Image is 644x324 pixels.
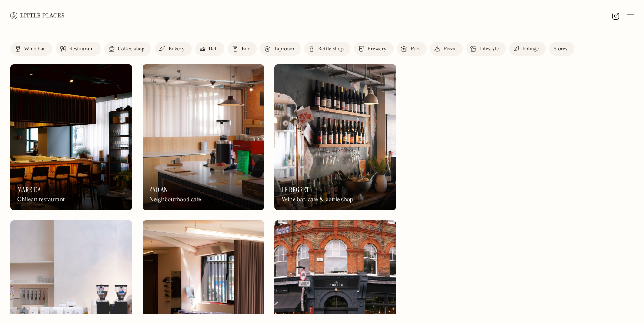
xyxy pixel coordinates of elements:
h3: Mareida [17,186,41,194]
div: Bar [241,47,250,52]
div: Neighbourhood cafe [150,196,201,204]
div: Foliage [523,47,539,52]
a: Restaurant [56,42,101,56]
img: Mareida [10,64,132,210]
a: Pizza [430,42,463,56]
a: Brewery [354,42,394,56]
h3: Zao An [150,186,168,194]
div: Bottle shop [318,47,344,52]
img: Le Regret [274,64,396,210]
div: Pizza [444,47,456,52]
div: Pub [410,47,420,52]
img: Zao An [143,64,264,210]
a: Wine bar [10,42,52,56]
div: Lifestyle [480,47,499,52]
div: Brewery [367,47,387,52]
a: Foliage [509,42,546,56]
div: Taproom [274,47,294,52]
div: Restaurant [69,47,94,52]
a: Bottle shop [304,42,350,56]
div: Bakery [168,47,184,52]
div: Stores [554,47,567,52]
a: Taproom [260,42,301,56]
div: Coffee shop [118,47,144,52]
a: MareidaMareidaMareidaChilean restaurant [10,64,132,210]
div: Wine bar, cafe & bottle shop [281,196,353,204]
div: Chilean restaurant [17,196,65,204]
a: Bar [228,42,257,56]
a: Le RegretLe RegretLe RegretWine bar, cafe & bottle shop [274,64,396,210]
h3: Le Regret [281,186,309,194]
a: Lifestyle [466,42,506,56]
a: Stores [549,42,574,56]
a: Zao AnZao AnZao AnNeighbourhood cafe [143,64,264,210]
a: Pub [397,42,427,56]
div: Wine bar [24,47,45,52]
div: Deli [209,47,218,52]
a: Coffee shop [104,42,151,56]
a: Bakery [155,42,191,56]
a: Deli [195,42,225,56]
